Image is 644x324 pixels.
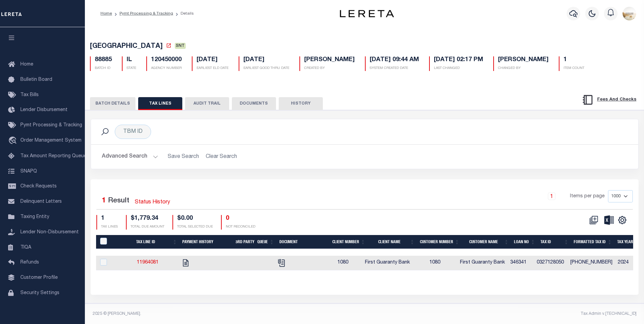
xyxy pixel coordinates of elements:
p: CHANGED BY [498,66,549,71]
span: Taxing Entity [20,215,49,219]
a: Status History [135,198,170,206]
span: First Guaranty Bank [365,260,410,265]
h4: $1,779.34 [131,215,164,222]
a: 1 [548,193,555,200]
button: Fees And Checks [579,93,639,107]
button: BATCH DETAILS [90,97,135,110]
th: 3rd Party [233,235,254,249]
td: 2024 [615,256,643,270]
span: TIQA [20,245,31,250]
span: Lender Disbursement [20,108,68,112]
td: [PHONE_NUMBER] [568,256,615,270]
h4: $0.00 [177,215,213,222]
i: travel_explore [8,137,19,145]
div: 2025 © [PERSON_NAME]. [88,311,365,317]
img: logo-dark.svg [340,10,394,17]
h5: [DATE] [243,56,289,64]
button: Advanced Search [102,150,158,163]
td: 0327128050 [534,256,568,270]
label: Result [108,196,129,206]
p: EARLIEST ELD DATE [197,66,228,71]
p: SYSTEM CREATED DATE [370,66,419,71]
button: HISTORY [279,97,323,110]
span: Pymt Processing & Tracking [20,123,82,128]
div: Tax Admin v.[TECHNICAL_ID] [370,311,637,317]
th: Payment History [180,235,233,249]
span: Bulletin Board [20,77,52,82]
p: ITEM COUNT [564,66,584,71]
a: SNT [175,43,186,50]
span: Refunds [20,260,39,265]
span: Order Management System [20,138,81,143]
li: Details [173,11,194,17]
th: Client Number: activate to sort column ascending [330,235,368,249]
p: CREATED BY [304,66,355,71]
button: TAX LINES [138,97,182,110]
h5: [DATE] 02:17 PM [434,56,483,64]
span: SNT [175,43,186,49]
th: PayeePaymentBatchId [96,235,118,249]
th: Customer Name: activate to sort column ascending [462,235,511,249]
td: 346341 [508,256,534,270]
button: AUDIT TRAIL [185,97,229,110]
span: Check Requests [20,184,57,189]
h5: 88885 [95,56,112,64]
th: Document [277,235,330,249]
span: Lender Non-Disbursement [20,230,79,235]
span: Home [20,62,33,67]
span: SNAPQ [20,169,37,174]
p: AGENCY NUMBER [151,66,182,71]
div: TBM ID [115,125,151,139]
th: Client Name: activate to sort column ascending [368,235,417,249]
p: TOTAL DUE AMOUNT [131,224,164,230]
a: 11964081 [137,260,159,265]
span: Security Settings [20,291,59,295]
th: Formatted Tax ID: activate to sort column ascending [571,235,614,249]
a: Pymt Processing & Tracking [119,12,173,16]
h4: 0 [226,215,255,222]
th: Queue: activate to sort column ascending [254,235,277,249]
p: NOT RECONCILED [226,224,255,230]
span: First Guaranty Bank [460,260,505,265]
h4: 1 [101,215,118,222]
span: Delinquent Letters [20,199,62,204]
span: [GEOGRAPHIC_DATA] [90,43,163,50]
span: 1080 [429,260,440,265]
th: Tax Line ID: activate to sort column ascending [118,235,180,249]
h5: 1 [564,56,584,64]
h5: [PERSON_NAME] [498,56,549,64]
p: STATE [127,66,136,71]
th: Loan No: activate to sort column ascending [511,235,538,249]
th: Customer Number: activate to sort column ascending [417,235,462,249]
p: TAX LINES [101,224,118,230]
h5: [PERSON_NAME] [304,56,355,64]
span: Items per page [570,193,605,200]
h5: IL [127,56,136,64]
h5: [DATE] [197,56,228,64]
a: Home [100,12,112,16]
span: Tax Bills [20,93,39,97]
span: Tax Amount Reporting Queue [20,154,87,159]
span: 1080 [337,260,348,265]
p: EARLIEST GOOD THRU DATE [243,66,289,71]
span: Customer Profile [20,275,58,280]
h5: [DATE] 09:44 AM [370,56,419,64]
h5: 120450000 [151,56,182,64]
th: Tax ID: activate to sort column ascending [538,235,571,249]
p: BATCH ID [95,66,112,71]
span: 1 [102,197,106,204]
p: LAST CHANGED [434,66,483,71]
p: TOTAL SELECTED DUE [177,224,213,230]
button: DOCUMENTS [232,97,276,110]
th: Tax Year: activate to sort column ascending [614,235,642,249]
